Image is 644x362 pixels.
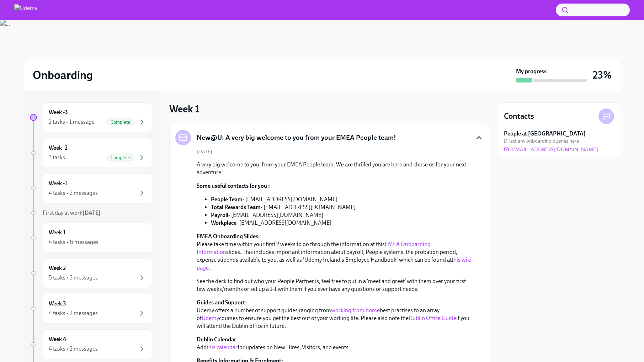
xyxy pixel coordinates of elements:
strong: Guides and Support: [197,299,247,306]
p: A very big welcome to you, from your EMEA People team. We are thrilled you are here and chose us ... [197,161,472,176]
h6: Week 3 [49,300,66,308]
h4: Contacts [504,111,534,122]
div: 5 tasks • 3 messages [49,274,98,282]
strong: Dublin Calendar [197,336,236,343]
span: Complete [106,119,135,125]
a: this calendar [207,344,238,351]
a: Week 34 tasks • 2 messages [30,294,152,324]
strong: Total Rewards Team [211,204,261,211]
strong: [DATE] [83,209,101,216]
img: Udemy [14,4,37,16]
a: Week 25 tasks • 3 messages [30,258,152,288]
h6: Week 4 [49,335,66,343]
div: 4 tasks • 2 messages [49,189,98,197]
strong: Some useful contacts for you : [197,182,270,189]
li: - [EMAIL_ADDRESS][DOMAIN_NAME] [211,196,472,203]
div: 4 tasks • 2 messages [49,309,98,317]
span: [DATE] [197,148,212,155]
span: Complete [106,155,135,160]
a: Week -32 tasks • 1 messageComplete [30,102,152,132]
strong: My progress [516,68,547,75]
strong: EMEA Onboarding Slides: [197,233,260,240]
div: 4 tasks • 2 messages [49,345,98,353]
a: working from home [331,307,380,314]
li: - [EMAIL_ADDRESS][DOMAIN_NAME] [211,203,472,211]
p: : Add for updates on New Hires, Visitors, and events [197,336,472,351]
div: 2 tasks • 1 message [49,118,95,126]
p: Udemy offers a number of support guides ranging from best practises to an array of courses to ens... [197,299,472,330]
h6: Week -1 [49,180,67,187]
div: 4 tasks • 6 messages [49,238,99,246]
li: - [EMAIL_ADDRESS][DOMAIN_NAME] [211,211,472,219]
span: Direct any onboarding queries here [504,138,579,144]
strong: Payroll [211,212,228,218]
strong: Workplace [211,219,236,226]
a: Week 14 tasks • 6 messages [30,223,152,252]
a: [EMAIL_ADDRESS][DOMAIN_NAME] [504,146,598,153]
a: Week -23 tasksComplete [30,138,152,168]
a: Week -14 tasks • 2 messages [30,174,152,203]
div: 3 tasks [49,154,65,161]
h6: Week -2 [49,144,68,152]
a: Udemy [202,315,219,321]
h6: Week -3 [49,108,68,116]
p: See the deck to find out who your People Partner is, feel free to put in a ‘meet and greet’ with ... [197,277,472,293]
strong: People at [GEOGRAPHIC_DATA] [504,130,586,138]
h3: Week 1 [169,102,199,115]
h5: New@U: A very big welcome to you from your EMEA People team! [197,133,396,142]
a: Week 44 tasks • 2 messages [30,329,152,359]
h2: Onboarding [33,68,93,82]
a: Dublin Office Guide [409,315,456,321]
a: First day at work[DATE] [30,209,152,217]
strong: People Team [211,196,243,203]
li: - [EMAIL_ADDRESS][DOMAIN_NAME] [211,219,472,227]
h6: Week 1 [49,229,65,236]
h6: Week 2 [49,264,66,272]
h3: 23% [593,69,612,81]
span: First day at work [43,209,101,216]
p: Please take time within your first 2 weeks to go through the information at this slides. This inc... [197,233,472,272]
